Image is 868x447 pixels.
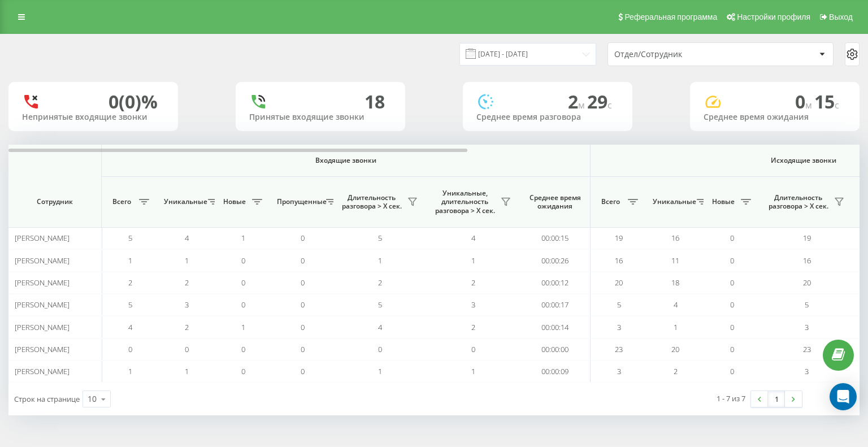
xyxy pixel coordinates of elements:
[241,277,245,288] span: 0
[128,255,132,266] span: 1
[241,233,245,243] span: 1
[709,197,737,206] span: Новые
[185,300,189,310] span: 3
[15,255,70,266] span: [PERSON_NAME]
[568,89,587,114] span: 2
[617,322,621,332] span: 3
[528,193,581,211] span: Среднее время ожидания
[587,89,612,114] span: 29
[704,112,846,122] div: Среднее время ожидания
[378,322,382,332] span: 4
[301,366,305,376] span: 0
[596,197,624,206] span: Всего
[814,89,839,114] span: 15
[164,197,205,206] span: Уникальные
[768,391,785,407] a: 1
[185,366,189,376] span: 1
[220,197,249,206] span: Новые
[301,300,305,310] span: 0
[520,227,591,249] td: 00:00:15
[805,99,814,111] span: м
[607,99,612,111] span: c
[107,197,136,206] span: Всего
[128,300,132,310] span: 5
[805,366,809,376] span: 3
[803,344,811,354] span: 23
[730,233,734,243] span: 0
[378,233,382,243] span: 5
[671,233,679,243] span: 16
[241,322,245,332] span: 1
[277,197,323,206] span: Пропущенные
[803,255,811,266] span: 16
[185,322,189,332] span: 2
[476,112,619,122] div: Среднее время разговора
[339,193,404,211] span: Длительность разговора > Х сек.
[15,366,70,376] span: [PERSON_NAME]
[301,277,305,288] span: 0
[730,322,734,332] span: 0
[617,300,621,310] span: 5
[128,366,132,376] span: 1
[432,189,497,215] span: Уникальные, длительность разговора > Х сек.
[830,383,857,410] div: Open Intercom Messenger
[795,89,814,114] span: 0
[471,277,475,288] span: 2
[471,322,475,332] span: 2
[766,193,831,211] span: Длительность разговора > Х сек.
[615,344,623,354] span: 23
[364,91,385,112] div: 18
[378,344,382,354] span: 0
[241,344,245,354] span: 0
[14,394,80,404] span: Строк на странице
[730,277,734,288] span: 0
[241,255,245,266] span: 0
[520,249,591,271] td: 00:00:26
[128,322,132,332] span: 4
[185,344,189,354] span: 0
[717,393,745,404] div: 1 - 7 из 7
[128,344,132,354] span: 0
[520,294,591,316] td: 00:00:17
[615,277,623,288] span: 20
[241,300,245,310] span: 0
[671,255,679,266] span: 11
[835,99,839,111] span: c
[22,112,164,122] div: Непринятые входящие звонки
[730,344,734,354] span: 0
[15,344,70,354] span: [PERSON_NAME]
[674,300,678,310] span: 4
[378,366,382,376] span: 1
[301,255,305,266] span: 0
[805,322,809,332] span: 3
[301,322,305,332] span: 0
[15,233,70,243] span: [PERSON_NAME]
[624,12,717,21] span: Реферальная программа
[249,112,392,122] div: Принятые входящие звонки
[730,300,734,310] span: 0
[671,344,679,354] span: 20
[803,233,811,243] span: 19
[108,91,158,112] div: 0 (0)%
[730,366,734,376] span: 0
[15,322,70,332] span: [PERSON_NAME]
[520,272,591,294] td: 00:00:12
[730,255,734,266] span: 0
[378,300,382,310] span: 5
[520,316,591,338] td: 00:00:14
[578,99,587,111] span: м
[241,366,245,376] span: 0
[674,322,678,332] span: 1
[15,277,70,288] span: [PERSON_NAME]
[614,50,749,59] div: Отдел/Сотрудник
[185,255,189,266] span: 1
[805,300,809,310] span: 5
[18,197,92,206] span: Сотрудник
[471,255,475,266] span: 1
[617,366,621,376] span: 3
[185,233,189,243] span: 4
[128,233,132,243] span: 5
[15,300,70,310] span: [PERSON_NAME]
[471,300,475,310] span: 3
[185,277,189,288] span: 2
